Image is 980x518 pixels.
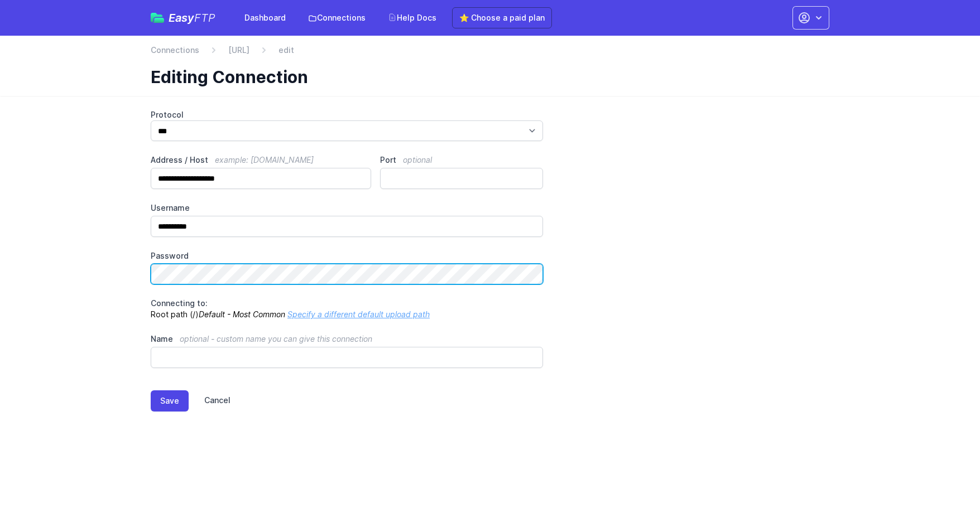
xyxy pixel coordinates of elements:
a: EasyFTP [151,12,215,23]
label: Port [380,154,543,166]
a: Help Docs [381,8,443,28]
span: FTP [194,11,215,25]
a: Connections [151,45,199,56]
a: Specify a different default upload path [287,309,430,319]
label: Protocol [151,109,543,120]
span: Connecting to: [151,298,208,308]
span: optional - custom name you can give this connection [180,334,372,343]
i: Default - Most Common [199,309,285,319]
a: Connections [301,8,372,28]
label: Address / Host [151,154,371,166]
a: [URL] [228,45,249,56]
img: easyftp_logo.png [151,13,164,23]
h1: Editing Connection [151,67,820,87]
label: Username [151,202,543,214]
iframe: Drift Widget Chat Controller [924,462,967,505]
button: Save [151,390,189,412]
span: optional [403,155,432,164]
span: edit [278,45,294,56]
nav: Breadcrumb [151,45,829,62]
p: Root path (/) [151,298,543,320]
a: Cancel [189,390,230,412]
a: Dashboard [238,8,292,28]
span: Easy [169,12,215,23]
a: ⭐ Choose a paid plan [452,7,552,28]
span: example: [DOMAIN_NAME] [215,155,314,164]
label: Name [151,333,543,345]
label: Password [151,250,543,262]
